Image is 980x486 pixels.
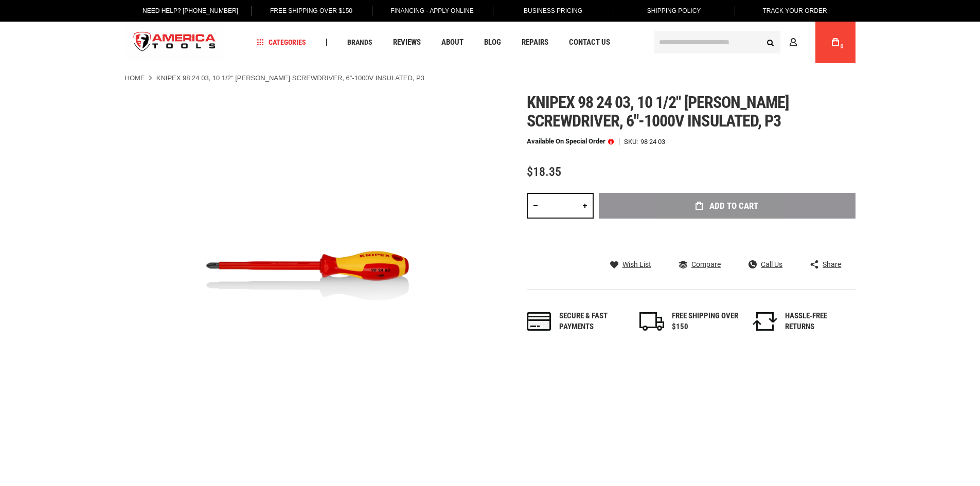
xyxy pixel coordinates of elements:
[569,39,610,46] span: Contact Us
[672,311,739,333] div: FREE SHIPPING OVER $150
[527,93,789,131] span: Knipex 98 24 03, 10 1/2" [PERSON_NAME] screwdriver, 6"-1000v insulated, p3
[527,312,551,331] img: payments
[749,260,782,269] a: Call Us
[622,261,651,268] span: Wish List
[388,35,425,49] a: Reviews
[437,35,468,49] a: About
[156,74,424,82] strong: KNIPEX 98 24 03, 10 1/2" [PERSON_NAME] SCREWDRIVER, 6"-1000V INSULATED, P3
[393,39,421,46] span: Reviews
[257,39,306,46] span: Categories
[823,261,841,268] span: Share
[610,260,651,269] a: Wish List
[527,165,561,179] span: $18.35
[479,35,506,49] a: Blog
[624,138,640,145] strong: SKU
[761,32,780,52] button: Search
[639,312,664,331] img: shipping
[522,39,548,46] span: Repairs
[647,7,701,14] span: Shipping Policy
[527,138,614,145] p: Available on Special Order
[347,39,372,46] span: Brands
[761,261,782,268] span: Call Us
[125,93,490,458] img: main product photo
[753,312,777,331] img: returns
[841,44,844,49] span: 0
[441,39,464,46] span: About
[484,39,501,46] span: Blog
[559,311,626,333] div: Secure & fast payments
[125,23,225,62] img: America Tools
[564,35,615,49] a: Contact Us
[785,311,852,333] div: HASSLE-FREE RETURNS
[517,35,553,49] a: Repairs
[125,23,225,62] a: store logo
[640,138,665,145] div: 98 24 03
[826,22,845,63] a: 0
[125,74,145,83] a: Home
[679,260,721,269] a: Compare
[343,35,377,49] a: Brands
[252,35,311,49] a: Categories
[691,261,721,268] span: Compare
